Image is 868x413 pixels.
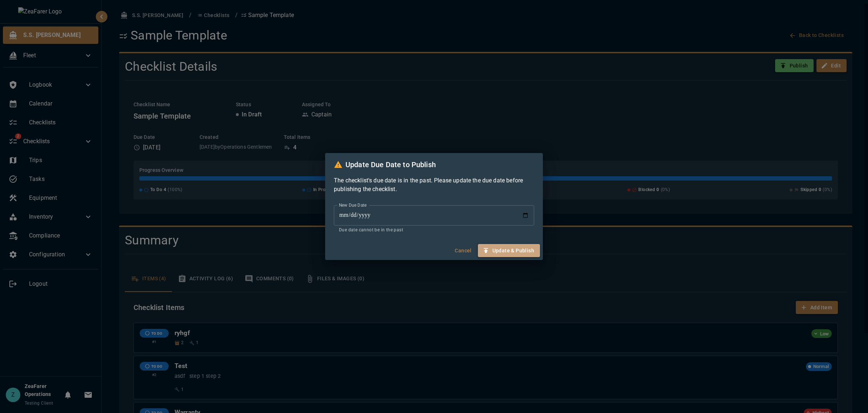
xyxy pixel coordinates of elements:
button: Update & Publish [478,244,540,257]
label: New Due Date [339,202,367,208]
p: Due date cannot be in the past [339,227,529,234]
button: Cancel [452,244,475,257]
p: The checklist's due date is in the past. Please update the due date before publishing the checklist. [334,176,534,194]
h2: Update Due Date to Publish [325,153,543,176]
